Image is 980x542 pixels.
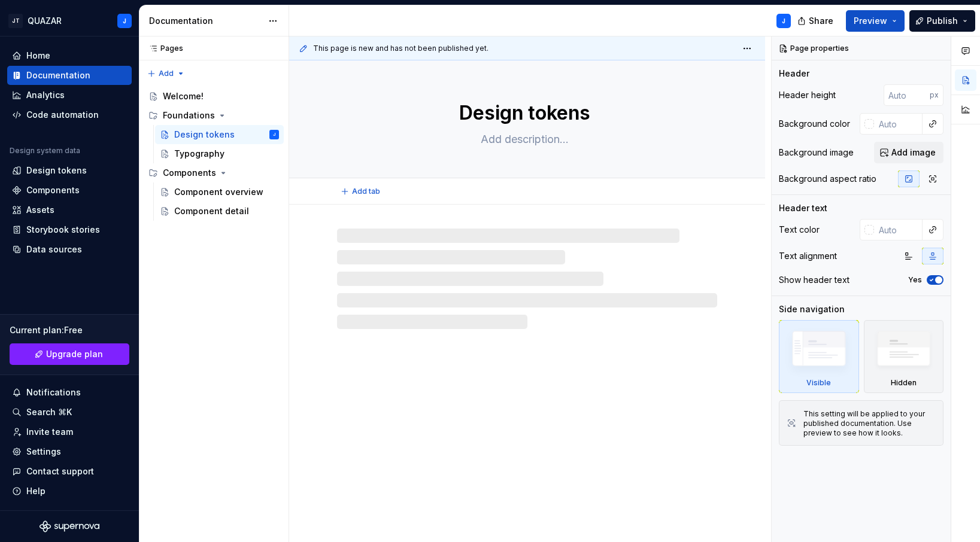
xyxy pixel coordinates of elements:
div: QUAZAR [28,15,62,27]
input: Auto [874,113,923,135]
div: Side navigation [779,303,845,315]
div: Assets [26,204,54,216]
div: Home [26,50,50,62]
a: Component detail [155,202,284,221]
div: Documentation [26,69,90,81]
a: Design tokensJ [155,125,284,144]
a: Home [7,46,132,65]
textarea: Design tokens [335,99,715,127]
a: Assets [7,200,132,220]
span: Add tab [352,187,380,196]
div: Show header text [779,274,849,286]
svg: Supernova Logo [40,520,99,532]
div: Design tokens [26,165,87,176]
button: JTQUAZARJ [2,8,136,34]
a: Upgrade plan [10,343,129,365]
button: Help [7,482,132,501]
a: Typography [155,144,284,163]
div: Data sources [26,243,82,255]
button: Share [791,10,841,32]
button: Publish [909,10,975,32]
div: Pages [144,44,183,53]
span: Add image [891,147,936,159]
p: px [930,90,939,100]
span: Preview [854,15,887,27]
input: Auto [884,84,930,106]
div: Analytics [26,89,65,101]
a: Storybook stories [7,220,132,239]
button: Add [144,65,189,82]
div: This setting will be applied to your published documentation. Use preview to see how it looks. [803,409,936,438]
a: Invite team [7,422,132,441]
button: Search ⌘K [7,403,132,422]
div: Components [144,163,284,182]
div: Background color [779,118,850,130]
div: Hidden [891,378,917,388]
div: Background aspect ratio [779,173,876,185]
div: Invite team [26,426,73,438]
a: Documentation [7,66,132,85]
a: Analytics [7,86,132,105]
div: Settings [26,446,61,458]
span: Upgrade plan [46,348,103,360]
span: Publish [927,15,958,27]
div: Header [779,68,809,80]
div: Foundations [144,106,284,125]
span: This page is new and has not been published yet. [313,44,489,53]
div: Code automation [26,109,99,121]
a: Component overview [155,182,284,202]
div: Text alignment [779,250,837,262]
a: Welcome! [144,87,284,106]
button: Contact support [7,462,132,481]
div: Components [163,167,216,179]
div: Page tree [144,87,284,221]
a: Components [7,181,132,200]
div: Component detail [174,205,249,217]
a: Design tokens [7,161,132,180]
div: Background image [779,147,854,159]
div: Components [26,184,80,196]
div: Help [26,485,45,497]
div: Header text [779,202,827,214]
div: Foundations [163,109,215,121]
div: Contact support [26,465,94,477]
div: Design system data [10,146,80,156]
div: Current plan : Free [10,324,129,336]
div: Typography [174,148,224,160]
div: Hidden [864,320,944,393]
div: Storybook stories [26,224,100,236]
div: Search ⌘K [26,406,72,418]
div: JT [8,14,23,28]
a: Code automation [7,105,132,124]
button: Add image [874,142,943,163]
span: Share [809,15,833,27]
div: Design tokens [174,129,235,141]
button: Notifications [7,383,132,402]
div: J [123,16,126,26]
span: Add [159,69,174,78]
button: Preview [846,10,905,32]
div: Visible [779,320,859,393]
div: Notifications [26,386,81,398]
div: Welcome! [163,90,204,102]
div: Component overview [174,186,263,198]
a: Settings [7,442,132,461]
div: Text color [779,224,820,236]
div: Header height [779,89,836,101]
div: J [273,129,275,141]
label: Yes [908,275,922,285]
button: Add tab [337,183,386,200]
input: Auto [874,219,923,240]
div: Visible [806,378,831,388]
div: J [782,16,785,26]
a: Data sources [7,240,132,259]
div: Documentation [149,15,262,27]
